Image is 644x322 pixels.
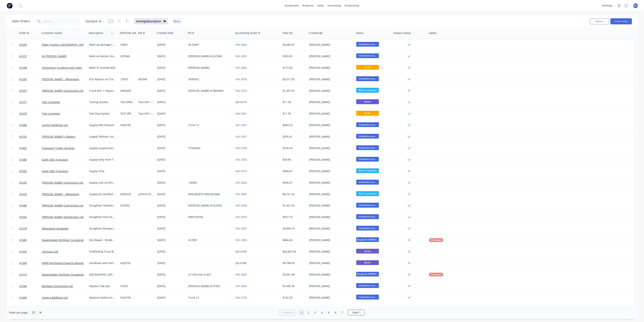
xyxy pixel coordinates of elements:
a: [PERSON_NAME] - Whangarei [42,192,79,196]
div: PO # [188,31,194,35]
div: TTS60355 [188,146,230,150]
span: Ready For [PERSON_NAME] [356,237,379,242]
div: $2,685.87 [283,43,305,47]
a: INV-2908 [235,204,247,207]
div: DWG650 [120,89,135,93]
a: INV-2895 [235,192,247,196]
div: S835923 [188,77,230,81]
div: [PERSON_NAME] [309,204,351,207]
div: [PERSON_NAME] [309,169,351,173]
div: [PERSON_NAME] [309,181,351,185]
a: 41586 [19,154,42,165]
a: [PERSON_NAME]'s Diggers [42,135,75,138]
div: Supply suspension parts for 2 axle simple trailer [89,146,116,150]
a: 41576 [19,189,42,200]
div: RGW259 [120,192,135,196]
div: [PERSON_NAME] [309,123,351,127]
div: [PERSON_NAME] [309,89,351,93]
a: 41589 [19,200,42,211]
div: 3105S [120,284,135,288]
div: JLFFC81C0KJ36035 [138,192,153,196]
h1: Sales Orders [12,19,30,23]
div: [PERSON_NAME] # DWG650 [188,89,230,93]
div: $132.25 [283,296,305,300]
div: Test VIN 1234 [138,112,153,116]
span: 41576 [19,192,27,196]
a: INV-2878 [235,77,247,81]
div: Silo Repair - Broken Handle and Slide [89,238,116,242]
span: Draft [356,111,379,116]
span: Work Completed [356,168,379,173]
div: 602945 [138,77,153,81]
a: Page 6 [333,310,338,315]
button: Sorting:Description [134,18,168,24]
span: 41585 [19,238,27,242]
div: [DATE] [157,123,185,127]
a: Eagle SMS Transport [42,158,68,161]
a: 41585 [19,234,42,246]
div: Created By [309,31,322,35]
a: [PERSON_NAME] Contractors Ltd [42,89,83,92]
div: [PERSON_NAME] [309,66,351,70]
a: Page 2 [305,310,311,315]
div: $557.75 [283,215,305,219]
div: 412381 [188,238,230,242]
div: [DATE] [157,181,185,185]
div: NQA796 [120,123,135,127]
button: Create order [610,18,632,24]
div: [PERSON_NAME] [309,261,351,265]
span: 41595 [19,169,27,173]
div: [PERSON_NAME] [309,146,351,150]
div: Replace toolbox hinges [89,296,116,300]
div: Supply 8x Certified 20mm Hooks Reinstate Hydraulic Lock to New [89,192,116,196]
div: [DATE] [157,192,185,196]
span: 41449 [19,296,27,300]
span: Draft [356,65,379,70]
div: Straighten Taildoor - Rubber [89,204,116,207]
div: [PERSON_NAME] [309,296,351,300]
span: Invoiced to cus... [356,295,379,299]
a: Ravensdown Fertiliser Co-operative [42,273,87,276]
div: [PERSON_NAME] [309,238,351,242]
div: EUZ953 [120,204,135,207]
div: 72H37 [120,77,135,81]
div: WRP100796 [188,215,230,219]
span: Invoiced to cus... [356,53,379,58]
a: 41514 [19,269,42,280]
div: Test VIN 1234 [138,100,153,104]
div: 93001 [120,43,135,47]
div: Customer Name [42,31,62,35]
div: [PERSON_NAME] [309,250,351,253]
div: Straighten Post Rammer Frame [89,215,116,219]
div: [PERSON_NAME] [188,66,230,70]
a: QU-0219 [235,100,246,104]
a: 41542 [19,211,42,223]
div: sales [315,3,326,8]
div: TEST [PERSON_NAME] 1234 [120,112,135,116]
div: $11.50 [283,100,305,104]
a: 41394 [19,257,42,269]
div: [PERSON_NAME] [309,112,351,116]
div: [PERSON_NAME] [309,284,351,288]
span: 41586 [19,158,27,162]
div: [PERSON_NAME] [309,192,351,196]
div: [DATE] [157,215,185,219]
div: [PERSON_NAME] [309,227,351,230]
a: 41538 [19,62,42,73]
a: 41571 [19,96,42,108]
div: W-23991 [188,43,230,47]
a: 41597 [19,85,42,96]
div: Supply Wet Exhaust [89,123,116,127]
a: Cal Isuzu Ltd [42,250,58,253]
a: INV-2778 [235,296,247,299]
div: [DATE] [157,135,185,139]
div: [DATE] [157,284,185,288]
div: VCA Repairs on Trailer Repair Cracks as per VTNZ sheet [89,77,116,81]
div: $256.54 [283,146,305,150]
div: 150361 [188,181,230,185]
div: [DATE] [157,66,185,70]
span: Previous [283,311,294,314]
a: Test Customer [42,112,60,115]
a: INV-2784 [235,146,247,150]
div: [PERSON_NAME] # EUZ953 [188,204,230,207]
